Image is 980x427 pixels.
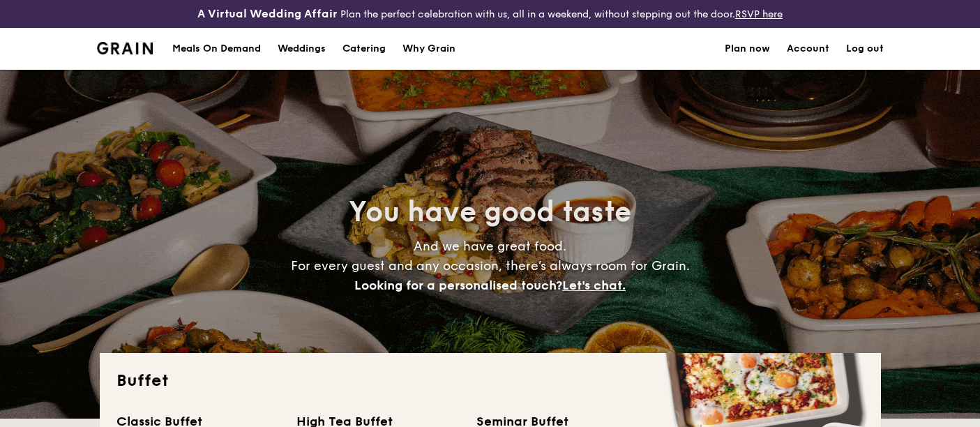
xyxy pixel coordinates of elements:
[402,28,455,70] div: Why Grain
[342,28,386,70] h1: Catering
[197,6,338,22] h4: A Virtual Wedding Affair
[164,28,269,70] a: Meals On Demand
[349,195,631,229] span: You have good taste
[291,239,690,293] span: And we have great food. For every guest and any occasion, there’s always room for Grain.
[354,278,562,293] span: Looking for a personalised touch?
[334,28,394,70] a: Catering
[269,28,334,70] a: Weddings
[394,28,464,70] a: Why Grain
[172,28,261,70] div: Meals On Demand
[562,278,626,293] span: Let's chat.
[735,8,783,20] a: RSVP here
[97,42,153,54] img: Grain
[787,28,829,70] a: Account
[163,6,817,22] div: Plan the perfect celebration with us, all in a weekend, without stepping out the door.
[725,28,770,70] a: Plan now
[97,42,153,54] a: Logotype
[846,28,884,70] a: Log out
[116,370,864,392] h2: Buffet
[278,28,326,70] div: Weddings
